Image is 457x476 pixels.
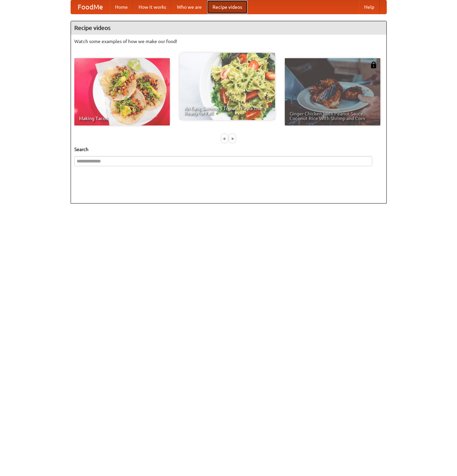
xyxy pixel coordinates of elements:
a: Who we are [172,0,207,14]
span: Making Tacos [79,116,165,121]
a: How it works [133,0,172,14]
div: » [229,134,235,143]
a: Making Tacos [74,58,170,125]
a: Help [359,0,380,14]
a: Home [110,0,133,14]
img: 483408.png [370,62,377,68]
a: An Easy, Summery Tomato Pasta That's Ready for Fall [180,53,275,120]
h4: Recipe videos [71,21,386,35]
a: FoodMe [71,0,110,14]
p: Watch some examples of how we make our food! [74,38,383,45]
div: « [222,134,228,143]
a: Recipe videos [207,0,247,14]
span: An Easy, Summery Tomato Pasta That's Ready for Fall [184,106,270,115]
h5: Search [74,146,383,153]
